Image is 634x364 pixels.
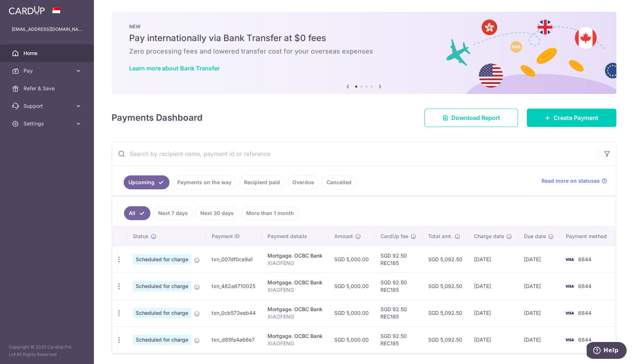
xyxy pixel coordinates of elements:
[518,246,560,273] td: [DATE]
[124,206,150,220] a: All
[267,259,323,267] p: XIAOFENG
[578,283,591,289] span: 6844
[375,246,422,273] td: SGD 92.50 REC185
[267,252,323,259] div: Mortgage. OCBC Bank
[267,306,323,313] div: Mortgage. OCBC Bank
[578,336,591,343] span: 6844
[129,65,220,72] a: Learn more about Bank Transfer
[328,299,375,326] td: SGD 5,000.00
[9,6,45,15] img: CardUp
[587,342,627,360] iframe: Opens a widget where you can find more information
[542,177,607,185] a: Read more on statuses
[262,227,328,246] th: Payment details
[542,177,600,185] span: Read more on statuses
[422,246,468,273] td: SGD 5,092.50
[112,12,616,94] img: Bank transfer banner
[196,206,238,220] a: Next 30 days
[562,309,577,317] img: Bank Card
[527,109,616,127] a: Create Payment
[468,246,518,273] td: [DATE]
[267,279,323,286] div: Mortgage. OCBC Bank
[322,175,356,189] a: Cancelled
[206,273,262,299] td: txn_482a6710025
[288,175,319,189] a: Overdue
[267,340,323,347] p: XIAOFENG
[328,273,375,299] td: SGD 5,000.00
[422,299,468,326] td: SGD 5,092.50
[23,67,72,74] span: Pay
[562,255,577,264] img: Bank Card
[474,233,504,240] span: Charge date
[133,308,191,318] span: Scheduled for charge
[422,326,468,353] td: SGD 5,092.50
[112,142,598,165] input: Search by recipient name, payment id or reference
[133,254,191,265] span: Scheduled for charge
[267,313,323,320] p: XIAOFENG
[560,227,616,246] th: Payment method
[267,332,323,340] div: Mortgage. OCBC Bank
[129,23,599,29] p: NEW
[172,175,236,189] a: Payments on the way
[206,227,262,246] th: Payment ID
[206,326,262,353] td: txn_d85fa4a66e7
[578,256,591,262] span: 6844
[206,299,262,326] td: txn_0cb573eeb44
[133,281,191,291] span: Scheduled for charge
[239,175,285,189] a: Recipient paid
[112,111,203,124] h4: Payments Dashboard
[524,233,546,240] span: Due date
[12,26,82,33] p: [EMAIL_ADDRESS][DOMAIN_NAME]
[562,282,577,291] img: Bank Card
[468,299,518,326] td: [DATE]
[428,233,452,240] span: Total amt.
[425,109,518,127] a: Download Report
[375,326,422,353] td: SGD 92.50 REC185
[422,273,468,299] td: SGD 5,092.50
[133,335,191,345] span: Scheduled for charge
[267,286,323,294] p: XIAOFENG
[129,47,599,56] h6: Zero processing fees and lowered transfer cost for your overseas expenses
[451,113,500,122] span: Download Report
[334,233,353,240] span: Amount
[328,326,375,353] td: SGD 5,000.00
[554,113,598,122] span: Create Payment
[375,299,422,326] td: SGD 92.50 REC185
[380,233,408,240] span: CardUp fee
[23,102,72,110] span: Support
[124,175,170,189] a: Upcoming
[23,120,72,127] span: Settings
[241,206,299,220] a: More than 1 month
[129,32,599,44] h5: Pay internationally via Bank Transfer at $0 fees
[133,233,149,240] span: Status
[153,206,193,220] a: Next 7 days
[23,50,72,57] span: Home
[518,326,560,353] td: [DATE]
[578,310,591,316] span: 6844
[562,335,577,344] img: Bank Card
[518,299,560,326] td: [DATE]
[206,246,262,273] td: txn_007df0ce9a1
[375,273,422,299] td: SGD 92.50 REC185
[468,326,518,353] td: [DATE]
[328,246,375,273] td: SGD 5,000.00
[23,85,72,92] span: Refer & Save
[468,273,518,299] td: [DATE]
[518,273,560,299] td: [DATE]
